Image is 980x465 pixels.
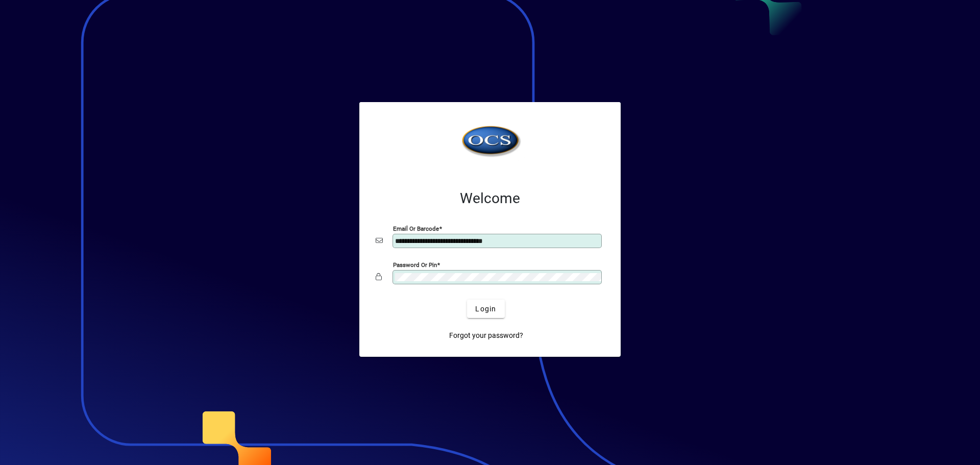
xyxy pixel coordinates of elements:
a: Forgot your password? [445,326,527,345]
mat-label: Password or Pin [393,261,437,268]
button: Login [467,300,504,318]
mat-label: Email or Barcode [393,225,439,232]
span: Forgot your password? [449,330,523,341]
span: Login [475,304,496,314]
h2: Welcome [376,190,604,207]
